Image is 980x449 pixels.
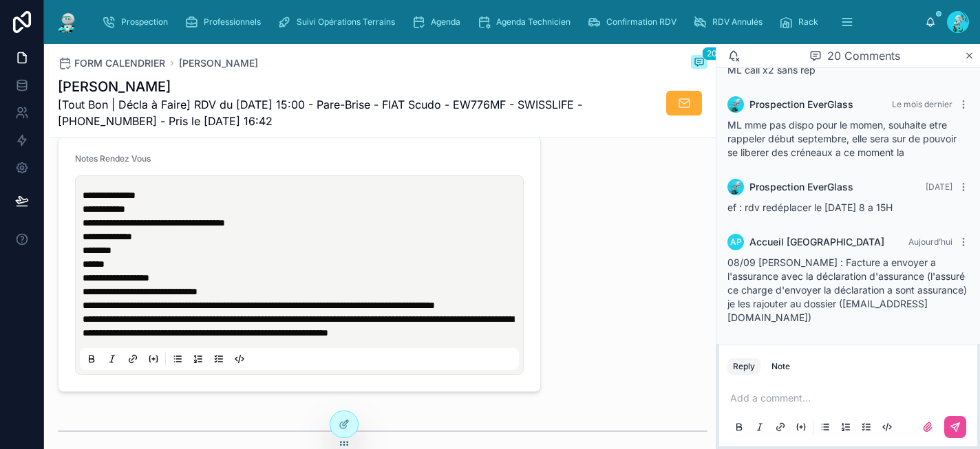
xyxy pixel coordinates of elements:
span: ef : rdv redéplacer le [DATE] 8 a 15H [727,201,893,213]
span: Agenda Technicien [496,17,571,28]
span: ML mme pas dispo pour le momen, souhaite etre rappeler début septembre, elle sera sur de pouvoir ... [727,119,957,158]
span: Confirmation RDV [606,17,677,28]
a: Agenda [407,10,470,34]
span: ML call x2 sans rep [727,64,816,76]
span: RDV Annulés [712,17,763,28]
a: Agenda Technicien [473,10,580,34]
span: FORM CALENDRIER [74,56,165,70]
div: scrollable content [91,7,925,37]
button: Reply [727,358,760,375]
h1: [PERSON_NAME] [58,77,604,96]
span: Notes Rendez Vous [75,153,151,164]
button: Note [766,358,796,375]
span: Rack [798,17,818,28]
a: [PERSON_NAME] [179,56,258,70]
span: AP [730,237,742,248]
span: Agenda [431,17,460,28]
span: Aujourd’hui [908,237,952,247]
a: Suivi Opérations Terrains [273,10,405,34]
div: Note [771,361,790,372]
span: 08/09 [PERSON_NAME] : Facture a envoyer a l'assurance avec la déclaration d'assurance (l'assuré c... [727,256,967,323]
span: Prospection EverGlass [749,98,853,111]
span: 20 Comments [827,47,900,64]
img: App logo [55,11,80,33]
span: Prospection EverGlass [749,180,853,194]
span: Professionnels [204,17,261,28]
span: [DATE] [926,182,952,192]
a: FORM CALENDRIER [58,56,165,70]
a: Confirmation RDV [583,10,686,34]
span: Accueil [GEOGRAPHIC_DATA] [749,235,884,249]
span: Le mois dernier [892,99,952,109]
a: Professionnels [180,10,270,34]
span: 20 [702,47,722,61]
button: 20 [691,55,707,72]
a: RDV Annulés [689,10,772,34]
span: Suivi Opérations Terrains [297,17,395,28]
span: Prospection [121,17,168,28]
span: [Tout Bon | Décla à Faire] RDV du [DATE] 15:00 - Pare-Brise - FIAT Scudo - EW776MF - SWISSLIFE - ... [58,96,604,129]
a: Prospection [98,10,178,34]
a: Rack [775,10,828,34]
